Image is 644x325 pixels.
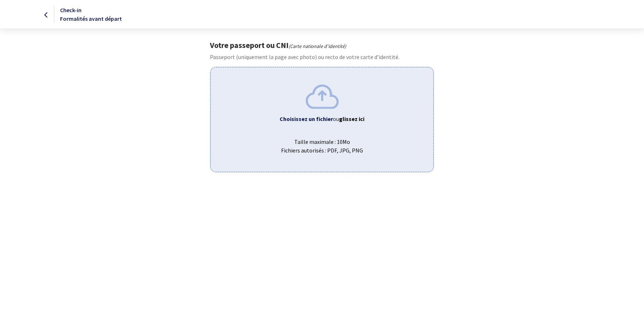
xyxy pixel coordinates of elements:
[60,6,122,22] span: Check-in Formalités avant départ
[210,53,434,61] p: Passeport (uniquement la page avec photo) ou recto de votre carte d’identité.
[289,43,346,49] i: (Carte nationale d'identité)
[216,132,428,155] span: Taille maximale : 10Mo Fichiers autorisés : PDF, JPG, PNG
[210,40,434,50] h1: Votre passeport ou CNI
[339,115,364,122] b: glissez ici
[306,84,339,108] img: upload.png
[333,115,364,122] span: ou
[280,115,333,122] b: Choisissez un fichier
